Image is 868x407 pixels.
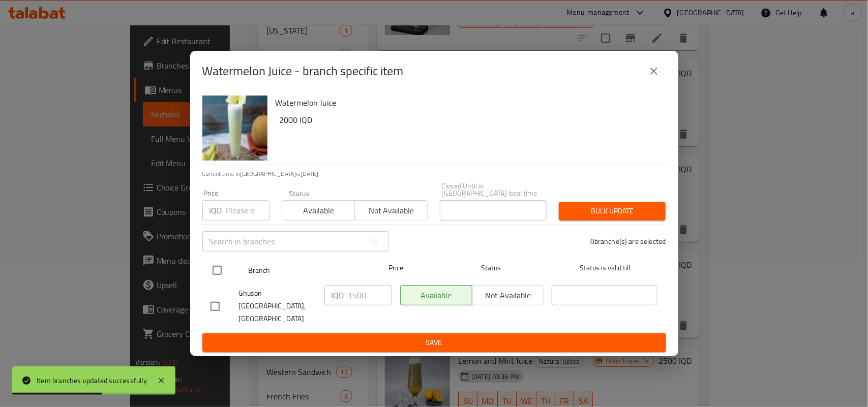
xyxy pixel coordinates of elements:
[37,375,147,386] div: Item branches updated successfully
[354,200,428,221] button: Not available
[276,96,658,110] h6: Watermelon Juice
[642,59,666,83] button: close
[348,285,392,305] input: Please enter price
[202,169,666,178] p: Current time in [GEOGRAPHIC_DATA] is [DATE]
[332,289,344,301] p: IQD
[438,262,544,274] span: Status
[239,287,316,325] span: Ghuson [GEOGRAPHIC_DATA], [GEOGRAPHIC_DATA]
[248,264,354,277] span: Branch
[280,113,658,127] h6: 2000 IQD
[202,96,267,161] img: Watermelon Juice
[202,63,404,79] h2: Watermelon Juice - branch specific item
[559,202,666,221] button: Bulk update
[282,200,355,221] button: Available
[567,205,657,217] span: Bulk update
[202,333,666,352] button: Save
[552,262,657,274] span: Status is valid till
[286,203,351,218] span: Available
[209,204,222,216] p: IQD
[211,336,658,349] span: Save
[362,262,430,274] span: Price
[226,200,270,221] input: Please enter price
[359,203,424,218] span: Not available
[202,231,365,252] input: Search in branches
[590,236,666,246] p: 0 branche(s) are selected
